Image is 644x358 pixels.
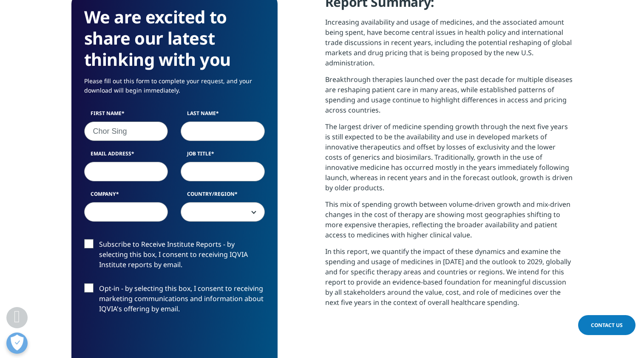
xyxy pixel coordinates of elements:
[591,321,623,329] span: Contact Us
[181,150,265,162] label: Job Title
[578,315,635,335] a: Contact Us
[325,74,573,121] p: Breakthrough therapies launched over the past decade for multiple diseases are reshaping patient ...
[325,199,573,246] p: This mix of spending growth between volume-driven growth and mix-driven changes in the cost of th...
[325,246,573,314] p: In this report, we quantify the impact of these dynamics and examine the spending and usage of me...
[84,6,265,70] h3: We are excited to share our latest thinking with you
[84,190,168,202] label: Company
[325,121,573,199] p: The largest driver of medicine spending growth through the next five years is still expected to b...
[181,190,265,202] label: Country/Region
[84,76,265,101] p: Please fill out this form to complete your request, and your download will begin immediately.
[84,283,265,319] label: Opt-in - by selecting this box, I consent to receiving marketing communications and information a...
[84,239,265,274] label: Subscribe to Receive Institute Reports - by selecting this box, I consent to receiving IQVIA Inst...
[84,110,168,121] label: First Name
[181,110,265,121] label: Last Name
[325,17,573,74] p: Increasing availability and usage of medicines, and the associated amount being spent, have becom...
[84,150,168,162] label: Email Address
[6,333,28,354] button: Open Preferences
